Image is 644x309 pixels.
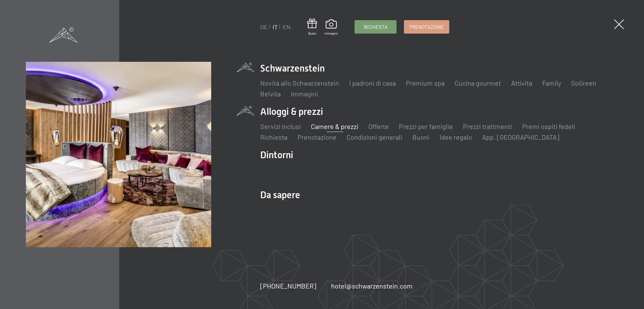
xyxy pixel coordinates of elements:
[364,24,387,31] span: Richiesta
[273,23,278,31] a: IT
[260,23,268,31] a: DE
[406,79,445,87] a: Premium spa
[260,281,316,291] a: [PHONE_NUMBER]
[399,122,453,130] a: Prezzi per famiglie
[291,90,318,98] a: Immagini
[522,122,575,130] a: Premi ospiti fedeli
[409,24,444,31] span: Prenotazione
[260,79,339,87] a: Novità allo Schwarzenstein
[368,122,389,130] a: Offerte
[347,133,402,141] a: Condizioni generali
[463,122,512,130] a: Prezzi trattmenti
[455,79,501,87] a: Cucina gourmet
[307,18,317,36] a: Buoni
[355,20,396,33] a: Richiesta
[571,79,596,87] a: GoGreen
[331,281,413,291] a: hotel@schwarzenstein.com
[482,133,559,141] a: App. [GEOGRAPHIC_DATA]
[260,282,316,290] span: [PHONE_NUMBER]
[542,79,561,87] a: Family
[511,79,532,87] a: Attività
[440,133,472,141] a: Idee regalo
[324,31,338,36] span: Immagini
[349,79,396,87] a: I padroni di casa
[260,90,281,98] a: Belvita
[260,122,301,130] a: Servizi inclusi
[297,133,336,141] a: Prenotazione
[404,20,449,33] a: Prenotazione
[311,122,358,130] a: Camere & prezzi
[324,19,338,36] a: Immagini
[412,133,429,141] a: Buoni
[260,133,287,141] a: Richiesta
[283,23,290,31] a: EN
[307,31,317,36] span: Buoni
